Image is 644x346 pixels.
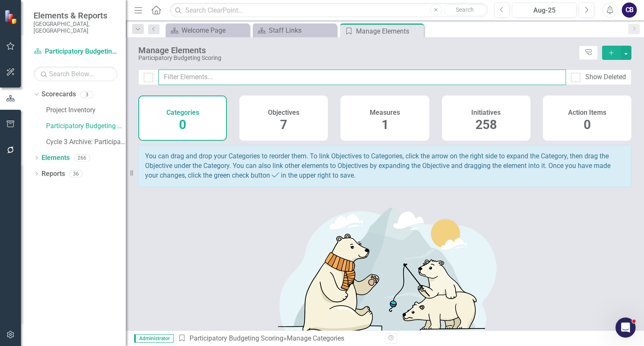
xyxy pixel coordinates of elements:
[158,70,566,85] input: Filter Elements...
[268,109,299,116] h4: Objectives
[170,3,488,18] input: Search ClearPoint...
[444,4,486,16] button: Search
[615,318,636,338] iframe: Intercom live chat
[269,25,335,36] div: Staff Links
[179,117,186,132] span: 0
[584,117,591,132] span: 0
[42,153,70,163] a: Elements
[4,10,19,24] img: ClearPoint Strategy
[568,109,606,116] h4: Action Items
[69,170,83,177] div: 36
[46,121,126,131] a: Participatory Budgeting Scoring
[190,334,283,342] a: Participatory Budgeting Scoring
[138,46,575,55] div: Manage Elements
[74,154,90,161] div: 266
[168,25,247,36] a: Welcome Page
[46,106,126,115] a: Project Inventory
[585,72,626,82] div: Show Deleted
[34,47,117,57] a: Participatory Budgeting Scoring
[512,3,576,18] button: Aug-25
[34,21,117,34] small: [GEOGRAPHIC_DATA], [GEOGRAPHIC_DATA]
[182,25,247,36] div: Welcome Page
[80,91,93,98] div: 3
[471,109,501,116] h4: Initiatives
[42,169,65,179] a: Reports
[178,334,379,343] div: » Manage Categories
[134,334,174,343] span: Administrator
[42,90,76,99] a: Scorecards
[255,25,335,36] a: Staff Links
[166,109,199,116] h4: Categories
[46,137,126,147] a: Cycle 3 Archive: Participatory Budgeting Scoring
[456,6,474,13] span: Search
[475,117,497,132] span: 258
[138,55,575,61] div: Participatory Budgeting Scoring
[382,117,389,132] span: 1
[356,26,422,36] div: Manage Elements
[138,145,631,187] div: You can drag and drop your Categories to reorder them. To link Objectives to Categories, click th...
[370,109,400,116] h4: Measures
[515,5,574,15] div: Aug-25
[34,67,117,81] input: Search Below...
[622,3,637,18] button: CB
[280,117,287,132] span: 7
[34,10,117,21] span: Elements & Reports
